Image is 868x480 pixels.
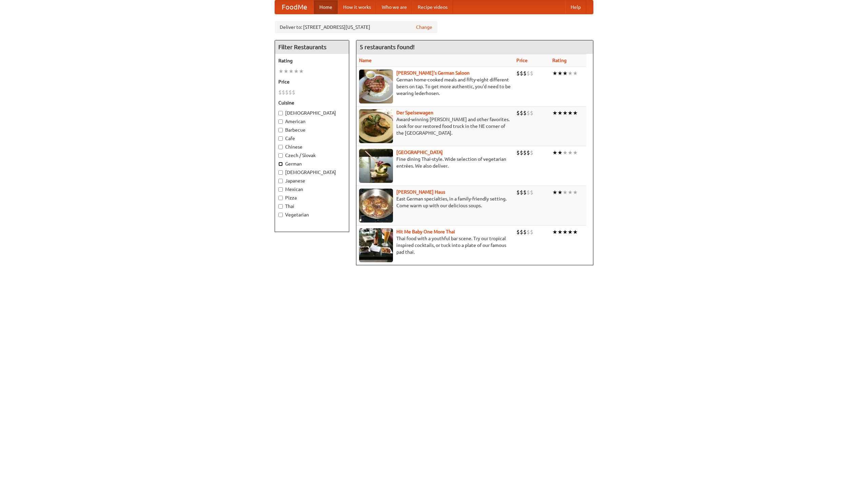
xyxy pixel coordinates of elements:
li: ★ [563,70,568,77]
div: Deliver to: [STREET_ADDRESS][US_STATE] [275,21,437,33]
label: Thai [278,203,346,210]
li: $ [530,149,533,156]
label: Mexican [278,186,346,193]
li: $ [520,228,523,236]
a: Home [314,0,338,14]
li: $ [278,89,282,96]
label: Cafe [278,135,346,142]
li: $ [516,109,520,117]
li: ★ [557,70,563,77]
li: ★ [563,149,568,156]
p: Thai food with a youthful bar scene. Try our tropical inspired cocktails, or tuck into a plate of... [359,235,511,255]
li: ★ [573,149,578,156]
li: ★ [552,109,557,117]
label: Vegetarian [278,211,346,218]
a: Der Speisewagen [396,110,433,115]
li: $ [523,149,527,156]
ng-pluralize: 5 restaurants found! [360,44,415,50]
li: ★ [573,189,578,196]
li: $ [530,70,533,77]
a: Rating [552,58,567,63]
li: $ [289,89,292,96]
li: ★ [557,109,563,117]
a: Hit Me Baby One More Thai [396,229,455,234]
li: ★ [568,70,573,77]
li: ★ [563,109,568,117]
p: Fine dining Thai-style. Wide selection of vegetarian entrées. We also deliver. [359,156,511,169]
a: [PERSON_NAME] Haus [396,189,445,195]
input: [DEMOGRAPHIC_DATA] [278,111,283,115]
li: ★ [573,228,578,236]
li: $ [530,109,533,117]
li: ★ [568,109,573,117]
label: Pizza [278,194,346,201]
li: ★ [557,149,563,156]
a: FoodMe [275,0,314,14]
label: American [278,118,346,125]
label: German [278,160,346,167]
h4: Filter Restaurants [275,40,349,54]
h5: Price [278,78,346,85]
li: $ [285,89,289,96]
input: Barbecue [278,128,283,132]
li: $ [523,109,527,117]
input: Pizza [278,196,283,200]
li: ★ [552,189,557,196]
label: [DEMOGRAPHIC_DATA] [278,169,346,176]
li: ★ [568,189,573,196]
p: German home-cooked meals and fifty-eight different beers on tap. To get more authentic, you'd nee... [359,76,511,97]
li: $ [516,189,520,196]
a: Price [516,58,528,63]
li: ★ [278,68,283,75]
img: speisewagen.jpg [359,109,393,143]
li: ★ [294,68,299,75]
img: babythai.jpg [359,228,393,262]
img: kohlhaus.jpg [359,189,393,223]
a: Who we are [376,0,412,14]
input: Thai [278,204,283,209]
li: ★ [573,109,578,117]
li: $ [527,109,530,117]
input: Vegetarian [278,213,283,217]
li: $ [516,228,520,236]
label: Chinese [278,143,346,150]
li: ★ [568,149,573,156]
li: ★ [283,68,289,75]
li: ★ [563,189,568,196]
input: Chinese [278,145,283,149]
li: $ [282,89,285,96]
a: [PERSON_NAME]'s German Saloon [396,70,470,76]
li: $ [530,189,533,196]
input: [DEMOGRAPHIC_DATA] [278,170,283,175]
p: East German specialties, in a family-friendly setting. Come warm up with our delicious soups. [359,195,511,209]
h5: Cuisine [278,99,346,106]
li: $ [523,70,527,77]
li: ★ [563,228,568,236]
li: $ [530,228,533,236]
li: ★ [568,228,573,236]
li: ★ [557,228,563,236]
li: $ [527,149,530,156]
a: Change [416,24,432,31]
li: ★ [289,68,294,75]
li: $ [520,70,523,77]
input: Cafe [278,136,283,141]
li: ★ [552,149,557,156]
li: $ [527,228,530,236]
a: Recipe videos [412,0,453,14]
li: $ [520,189,523,196]
li: ★ [299,68,304,75]
a: How it works [338,0,376,14]
a: Help [565,0,586,14]
a: [GEOGRAPHIC_DATA] [396,150,443,155]
input: Mexican [278,187,283,192]
li: $ [520,149,523,156]
label: Czech / Slovak [278,152,346,159]
li: $ [520,109,523,117]
h5: Rating [278,57,346,64]
input: American [278,119,283,124]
